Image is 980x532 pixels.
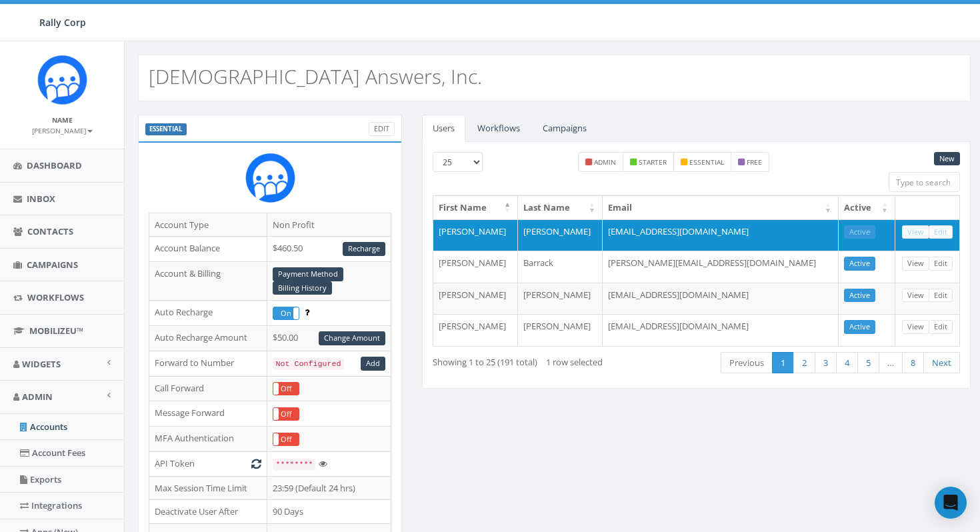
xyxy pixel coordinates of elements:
[747,157,762,167] small: free
[273,267,343,281] a: Payment Method
[369,122,395,136] a: Edit
[273,281,332,295] a: Billing History
[603,219,839,251] td: [EMAIL_ADDRESS][DOMAIN_NAME]
[857,352,879,374] a: 5
[546,356,603,368] span: 1 row selected
[721,352,773,374] a: Previous
[836,352,858,374] a: 4
[273,433,299,447] div: OnOff
[149,500,267,524] td: Deactivate User After
[518,314,603,346] td: [PERSON_NAME]
[639,157,667,167] small: starter
[149,476,267,500] td: Max Session Time Limit
[889,172,960,192] input: Type to search
[343,242,385,256] a: Recharge
[251,459,261,468] i: Generate New Token
[603,251,839,283] td: [PERSON_NAME][EMAIL_ADDRESS][DOMAIN_NAME]
[27,259,78,271] span: Campaigns
[37,55,87,105] img: Icon_1.png
[844,320,875,334] a: Active
[273,358,343,370] code: Not Configured
[844,289,875,303] a: Active
[929,257,953,271] a: Edit
[603,283,839,315] td: [EMAIL_ADDRESS][DOMAIN_NAME]
[149,401,267,427] td: Message Forward
[273,383,299,395] label: Off
[518,219,603,251] td: [PERSON_NAME]
[273,307,299,320] label: On
[467,115,531,142] a: Workflows
[245,153,295,203] img: Rally_Corp_Icon_1.png
[32,124,93,136] a: [PERSON_NAME]
[149,301,267,326] td: Auto Recharge
[902,320,929,334] a: View
[267,476,391,500] td: 23:59 (Default 24 hrs)
[935,487,967,519] div: Open Intercom Messenger
[149,376,267,401] td: Call Forward
[27,291,84,303] span: Workflows
[433,283,518,315] td: [PERSON_NAME]
[149,351,267,376] td: Forward to Number
[361,357,385,371] a: Add
[934,152,960,166] a: New
[273,408,299,421] label: Off
[433,219,518,251] td: [PERSON_NAME]
[29,325,83,337] span: MobilizeU™
[902,225,929,239] a: View
[27,193,55,205] span: Inbox
[879,352,903,374] a: …
[273,382,299,396] div: OnOff
[267,237,391,262] td: $460.50
[32,126,93,135] small: [PERSON_NAME]
[603,314,839,346] td: [EMAIL_ADDRESS][DOMAIN_NAME]
[149,427,267,452] td: MFA Authentication
[273,433,299,446] label: Off
[532,115,597,142] a: Campaigns
[149,213,267,237] td: Account Type
[305,306,309,318] span: Enable to prevent campaign failure.
[149,326,267,351] td: Auto Recharge Amount
[839,196,895,219] th: Active: activate to sort column ascending
[929,289,953,303] a: Edit
[772,352,794,374] a: 1
[518,283,603,315] td: [PERSON_NAME]
[22,391,53,403] span: Admin
[149,261,267,301] td: Account & Billing
[844,257,875,271] a: Active
[27,225,73,237] span: Contacts
[902,289,929,303] a: View
[22,358,61,370] span: Widgets
[39,16,86,29] span: Rally Corp
[902,257,929,271] a: View
[273,307,299,321] div: OnOff
[149,237,267,262] td: Account Balance
[603,196,839,219] th: Email: activate to sort column ascending
[149,65,482,87] h2: [DEMOGRAPHIC_DATA] Answers, Inc.
[902,352,924,374] a: 8
[518,251,603,283] td: Barrack
[929,225,953,239] a: Edit
[793,352,815,374] a: 2
[518,196,603,219] th: Last Name: activate to sort column ascending
[594,157,616,167] small: admin
[929,320,953,334] a: Edit
[52,115,73,125] small: Name
[923,352,960,374] a: Next
[27,159,82,171] span: Dashboard
[149,452,267,477] td: API Token
[433,251,518,283] td: [PERSON_NAME]
[422,115,465,142] a: Users
[433,314,518,346] td: [PERSON_NAME]
[145,123,187,135] label: ESSENTIAL
[267,213,391,237] td: Non Profit
[273,407,299,421] div: OnOff
[433,351,641,369] div: Showing 1 to 25 (191 total)
[267,500,391,524] td: 90 Days
[689,157,724,167] small: essential
[433,196,518,219] th: First Name: activate to sort column descending
[267,326,391,351] td: $50.00
[844,225,875,239] a: Active
[319,331,385,345] a: Change Amount
[815,352,837,374] a: 3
